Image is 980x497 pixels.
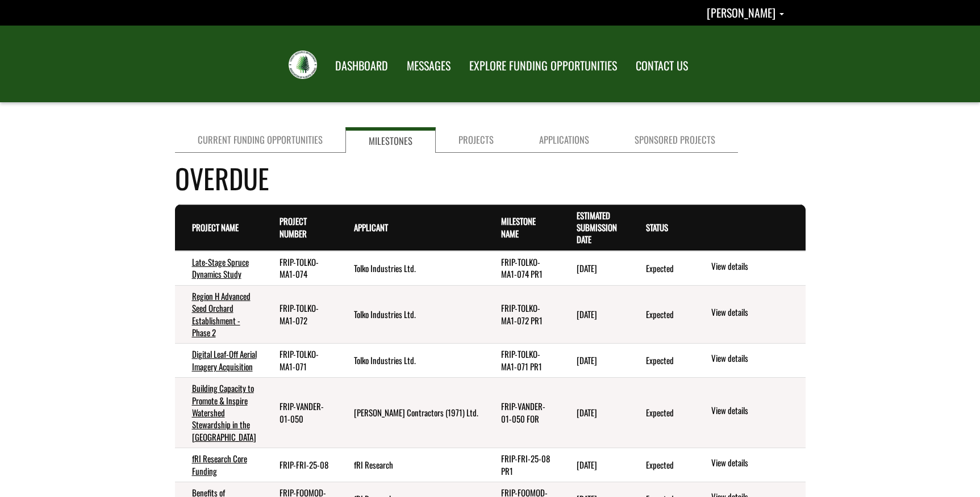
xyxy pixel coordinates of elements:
[262,448,337,482] td: FRIP-FRI-25-08
[337,285,484,344] td: Tolko Industries Ltd.
[560,344,629,378] td: 7/14/2025
[711,404,800,418] a: View details
[711,352,800,366] a: View details
[560,285,629,344] td: 7/30/2025
[707,4,775,21] span: [PERSON_NAME]
[280,215,307,239] a: Project Number
[693,378,805,448] td: action menu
[262,344,337,378] td: FRIP-TOLKO-MA1-071
[262,251,337,285] td: FRIP-TOLKO-MA1-074
[577,209,617,246] a: Estimated Submission Date
[354,221,388,233] a: Applicant
[629,251,693,285] td: Expected
[192,256,249,280] a: Late-Stage Spruce Dynamics Study
[337,378,484,448] td: Vanderwell Contractors (1971) Ltd.
[560,251,629,285] td: 8/14/2025
[192,382,256,443] a: Building Capacity to Promote & Inspire Watershed Stewardship in the [GEOGRAPHIC_DATA]
[501,215,536,239] a: Milestone Name
[629,344,693,378] td: Expected
[629,378,693,448] td: Expected
[560,448,629,482] td: 5/29/2025
[577,406,597,419] time: [DATE]
[175,344,262,378] td: Digital Leaf-Off Aerial Imagery Acquisition
[325,48,697,80] nav: Main Navigation
[707,4,784,21] a: Shannon Sexsmith
[627,52,697,80] a: CONTACT US
[175,285,262,344] td: Region H Advanced Seed Orchard Establishment - Phase 2
[337,251,484,285] td: Tolko Industries Ltd.
[484,251,560,285] td: FRIP-TOLKO-MA1-074 PR1
[175,158,806,198] h4: Overdue
[516,127,612,153] a: Applications
[711,457,800,470] a: View details
[327,52,397,80] a: DASHBOARD
[629,285,693,344] td: Expected
[484,344,560,378] td: FRIP-TOLKO-MA1-071 PR1
[175,378,262,448] td: Building Capacity to Promote & Inspire Watershed Stewardship in the Lesser Slave Region
[398,52,459,80] a: MESSAGES
[461,52,625,80] a: EXPLORE FUNDING OPPORTUNITIES
[577,458,597,471] time: [DATE]
[175,127,345,153] a: Current Funding Opportunities
[577,262,597,274] time: [DATE]
[192,221,239,233] a: Project Name
[175,448,262,482] td: fRI Research Core Funding
[192,452,247,477] a: fRI Research Core Funding
[693,448,805,482] td: action menu
[484,378,560,448] td: FRIP-VANDER-01-050 FOR
[693,204,805,251] th: Actions
[484,285,560,344] td: FRIP-TOLKO-MA1-072 PR1
[612,127,738,153] a: Sponsored Projects
[711,306,800,320] a: View details
[577,308,597,320] time: [DATE]
[629,448,693,482] td: Expected
[577,354,597,366] time: [DATE]
[337,344,484,378] td: Tolko Industries Ltd.
[484,448,560,482] td: FRIP-FRI-25-08 PR1
[175,251,262,285] td: Late-Stage Spruce Dynamics Study
[192,290,251,339] a: Region H Advanced Seed Orchard Establishment - Phase 2
[693,344,805,378] td: action menu
[337,448,484,482] td: fRI Research
[560,378,629,448] td: 6/29/2025
[693,285,805,344] td: action menu
[192,348,257,372] a: Digital Leaf-Off Aerial Imagery Acquisition
[289,51,317,79] img: FRIAA Submissions Portal
[646,221,668,233] a: Status
[711,260,800,274] a: View details
[345,127,436,153] a: Milestones
[262,378,337,448] td: FRIP-VANDER-01-050
[436,127,516,153] a: Projects
[262,285,337,344] td: FRIP-TOLKO-MA1-072
[693,251,805,285] td: action menu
